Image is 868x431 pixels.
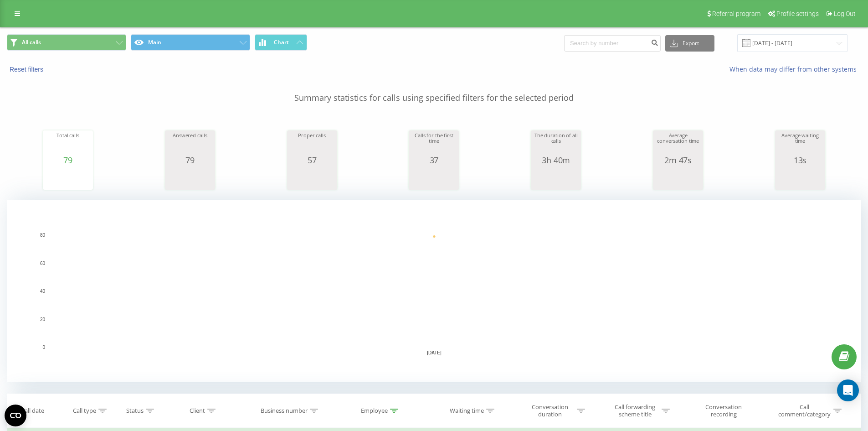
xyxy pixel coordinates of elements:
div: Call comment/category [778,403,831,419]
svg: A chart. [45,165,91,192]
div: Call forwarding scheme title [611,403,659,419]
button: All calls [7,34,126,51]
span: All calls [22,39,41,46]
div: Proper calls [289,133,335,156]
div: Total calls [45,133,91,156]
div: Client [190,407,205,415]
text: 40 [40,289,46,294]
svg: A chart. [411,165,457,192]
div: Call date [21,407,44,415]
text: 20 [40,317,46,322]
a: When data may differ from other systems [729,65,861,73]
svg: A chart. [167,165,213,192]
div: 3h 40m [533,156,579,165]
text: [DATE] [427,350,442,355]
div: Employee [361,407,388,415]
div: 57 [289,156,335,165]
div: 37 [411,156,457,165]
div: 79 [167,156,213,165]
button: Chart [255,34,307,51]
svg: A chart. [533,165,579,192]
span: Chart [274,39,289,46]
p: Summary statistics for calls using specified filters for the selected period [7,74,861,104]
div: Status [126,407,144,415]
div: Call type [73,407,96,415]
div: The duration of all calls [533,133,579,156]
text: 60 [40,261,46,266]
button: Open CMP widget [5,405,26,426]
div: Business number [261,407,308,415]
svg: A chart. [777,165,823,192]
div: 2m 47s [655,156,701,165]
div: 13s [777,156,823,165]
span: Profile settings [776,10,819,17]
div: 79 [45,156,91,165]
div: Open Intercom Messenger [837,379,859,401]
button: Main [131,34,250,51]
div: Average waiting time [777,133,823,156]
button: Reset filters [7,65,48,73]
div: Average conversation time [655,133,701,156]
svg: A chart. [7,200,861,382]
span: Referral program [712,10,760,17]
div: Answered calls [167,133,213,156]
div: Conversation duration [526,403,575,419]
input: Search by number [564,35,661,52]
text: 80 [40,233,46,238]
button: Export [665,35,714,52]
svg: A chart. [289,165,335,192]
text: 0 [42,345,45,350]
div: Waiting time [450,407,484,415]
div: Calls for the first time [411,133,457,156]
span: Log Out [834,10,856,17]
div: Conversation recording [694,403,753,419]
svg: A chart. [655,165,701,192]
